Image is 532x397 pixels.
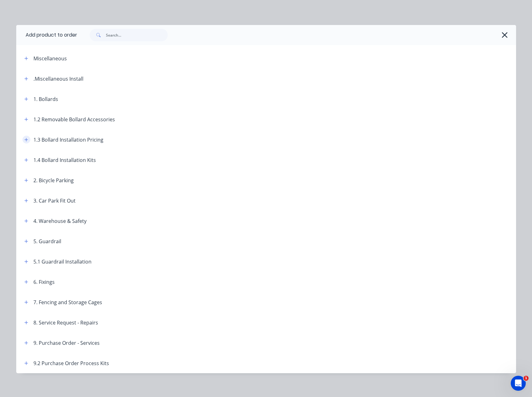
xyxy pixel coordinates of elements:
div: 1.4 Bollard Installation Kits [33,156,96,164]
div: 1.2 Removable Bollard Accessories [33,116,115,123]
input: Search... [106,29,168,41]
div: 1. Bollards [33,95,58,103]
div: 1.3 Bollard Installation Pricing [33,136,103,143]
div: 5.1 Guardrail Installation [33,258,92,265]
div: 9. Purchase Order - Services [33,339,100,347]
iframe: Intercom live chat [511,376,526,391]
div: 6. Fixings [33,278,55,286]
div: 7. Fencing and Storage Cages [33,299,102,306]
div: Miscellaneous [33,55,67,62]
div: Add product to order [16,25,77,45]
div: 4. Warehouse & Safety [33,217,87,225]
div: 9.2 Purchase Order Process Kits [33,359,109,367]
div: .Miscellaneous Install [33,75,83,83]
div: 2. Bicycle Parking [33,177,74,184]
div: 3. Car Park Fit Out [33,197,76,204]
div: 5. Guardrail [33,238,61,245]
span: 1 [524,376,529,381]
div: 8. Service Request - Repairs [33,319,98,326]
